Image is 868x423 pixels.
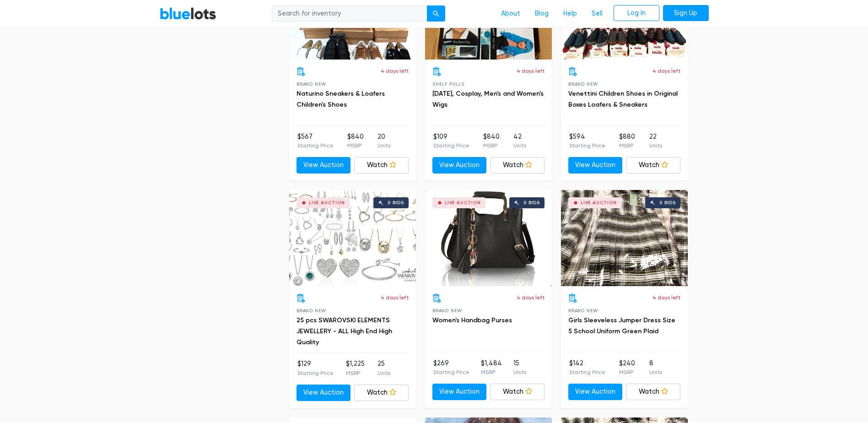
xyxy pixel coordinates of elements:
span: Brand New [297,308,326,313]
p: Units [377,369,390,377]
a: View Auction [568,157,623,174]
li: $142 [569,358,605,377]
li: $840 [347,132,364,150]
p: 4 days left [517,293,545,302]
a: Watch [354,157,409,174]
input: Search for inventory [272,5,427,22]
li: 42 [513,132,526,150]
a: Watch [490,384,545,400]
a: Naturino Sneakers & Loafers Children's Shoes [297,90,385,108]
li: 8 [649,358,662,377]
a: [DATE], Cosplay, Men's and Women's Wigs [432,90,544,108]
span: Brand New [568,308,598,313]
p: Starting Price [297,141,334,150]
a: Sell [584,5,610,22]
a: Watch [490,157,545,174]
a: Help [556,5,584,22]
p: Starting Price [569,141,605,150]
li: $129 [297,359,334,377]
p: Starting Price [433,141,469,150]
p: MSRP [619,141,635,150]
p: MSRP [619,368,635,376]
p: 4 days left [381,67,409,75]
div: Live Auction [445,201,481,205]
a: Watch [354,385,409,401]
p: Units [513,368,526,376]
p: MSRP [481,368,502,376]
a: View Auction [568,384,623,400]
div: 0 bids [388,201,404,205]
a: View Auction [297,385,351,401]
p: Units [649,368,662,376]
p: Starting Price [569,368,605,376]
a: Watch [626,157,680,174]
p: Starting Price [297,369,334,377]
div: 0 bids [523,201,540,205]
p: Starting Price [433,368,469,376]
span: Shelf Pulls [432,81,464,87]
span: Brand New [568,81,598,87]
p: 4 days left [652,293,680,302]
li: 15 [513,358,526,377]
a: Women's Handbag Purses [432,316,512,324]
li: 25 [377,359,390,377]
a: Venettini Children Shoes in Original Boxes Loafers & Sneakers [568,90,678,108]
li: $567 [297,132,334,150]
p: 4 days left [517,67,545,75]
li: $269 [433,358,469,377]
a: View Auction [432,157,487,174]
span: Brand New [297,81,326,87]
li: 20 [377,132,390,150]
p: MSRP [347,141,364,150]
li: 22 [649,132,662,150]
div: 0 bids [659,201,676,205]
a: View Auction [297,157,351,174]
p: MSRP [346,369,365,377]
li: $1,484 [481,358,502,377]
span: Brand New [432,308,462,313]
a: View Auction [432,384,487,400]
a: BlueLots [160,7,216,20]
div: Live Auction [309,201,345,205]
div: Live Auction [581,201,617,205]
li: $1,225 [346,359,365,377]
p: MSRP [483,141,500,150]
a: Log In [614,5,659,22]
a: Watch [626,384,680,400]
li: $594 [569,132,605,150]
a: 25 pcs SWAROVSKI ELEMENTS JEWELLERY - ALL High End High Quality [297,316,392,346]
a: Live Auction 0 bids [425,190,552,286]
li: $240 [619,358,635,377]
li: $840 [483,132,500,150]
a: About [494,5,528,22]
p: Units [377,141,390,150]
a: Blog [528,5,556,22]
a: Sign Up [663,5,709,22]
p: 4 days left [381,293,409,302]
p: Units [513,141,526,150]
li: $880 [619,132,635,150]
p: Units [649,141,662,150]
li: $109 [433,132,469,150]
a: Live Auction 0 bids [289,190,416,286]
p: 4 days left [652,67,680,75]
a: Live Auction 0 bids [561,190,688,286]
a: Girls Sleeveless Jumper Dress Size 5 School Uniform Green Plaid [568,316,675,335]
